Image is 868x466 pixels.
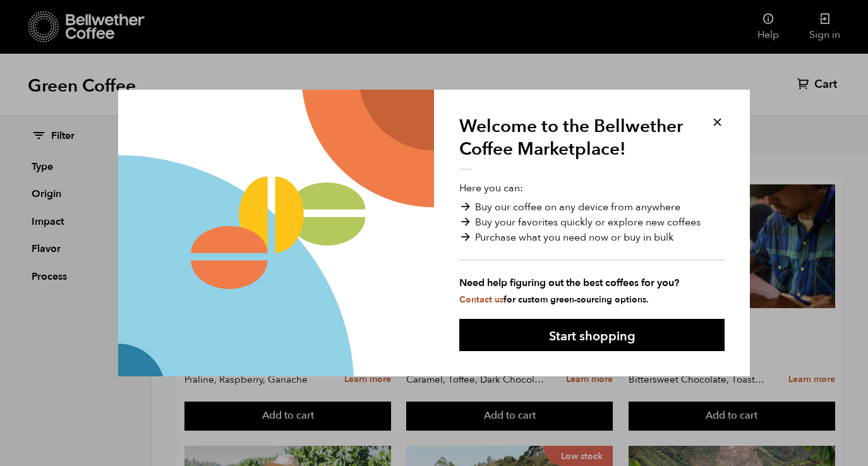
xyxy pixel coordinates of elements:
button: Start shopping [459,319,725,351]
strong: Need help figuring out the best coffees for you? [459,275,725,290]
li: Purchase what you need now or buy in bulk [459,230,725,245]
li: Buy our coffee on any device from anywhere [459,200,725,215]
h1: Welcome to the Bellwether Coffee Marketplace! [459,115,693,170]
p: Here you can: [459,181,725,306]
li: Buy your favorites quickly or explore new coffees [459,215,725,230]
a: Contact us [459,294,503,306]
small: for custom green-sourcing options. [459,294,649,306]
